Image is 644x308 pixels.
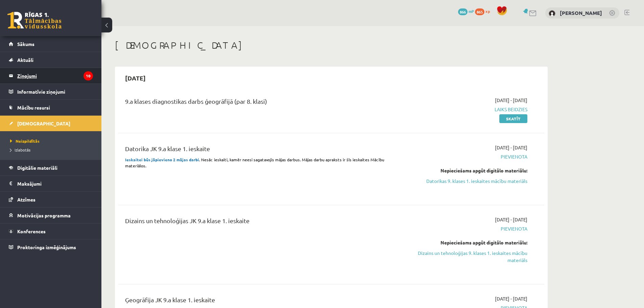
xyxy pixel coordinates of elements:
span: mP [469,8,474,14]
span: [DATE] - [DATE] [495,144,527,151]
span: Digitālie materiāli [17,165,57,171]
a: Atzīmes [9,192,93,207]
a: Konferences [9,223,93,239]
legend: Informatīvie ziņojumi [17,84,93,99]
a: Izlabotās [10,147,95,153]
span: [DATE] - [DATE] [495,295,527,302]
strong: Ieskaitei būs jāpievieno 2 mājas darbi [125,157,199,162]
a: Neizpildītās [10,138,95,144]
span: Izlabotās [10,147,30,152]
a: 865 xp [475,8,493,14]
a: Datorikas 9. klases 1. ieskaites mācību materiāls [400,177,527,185]
span: [DATE] - [DATE] [495,216,527,223]
a: [DEMOGRAPHIC_DATA] [9,116,93,131]
a: Sākums [9,36,93,52]
a: Dizains un tehnoloģijas 9. klases 1. ieskaites mācību materiāls [400,250,527,264]
span: [DATE] - [DATE] [495,97,527,104]
span: Sākums [17,41,34,47]
div: Ģeogrāfija JK 9.a klase 1. ieskaite [125,295,390,308]
h2: [DATE] [118,70,152,86]
a: Motivācijas programma [9,208,93,223]
a: Maksājumi [9,176,93,191]
a: Ziņojumi10 [9,68,93,84]
span: . Nesāc ieskaiti, kamēr neesi sagatavojis mājas darbus. Mājas darbu apraksts ir šīs ieskaites Māc... [125,157,384,168]
span: 866 [458,8,468,15]
legend: Ziņojumi [17,68,93,84]
span: Pievienota [400,225,527,232]
div: Datorika JK 9.a klase 1. ieskaite [125,144,390,157]
a: Skatīt [499,114,527,123]
span: Neizpildītās [10,138,40,144]
h1: [DEMOGRAPHIC_DATA] [115,40,548,51]
span: Proktoringa izmēģinājums [17,244,76,250]
div: Nepieciešams apgūt digitālo materiālu: [400,239,527,246]
div: Dizains un tehnoloģijas JK 9.a klase 1. ieskaite [125,216,390,229]
a: Mācību resursi [9,100,93,115]
span: Laiks beidzies [400,106,527,113]
div: 9.a klases diagnostikas darbs ģeogrāfijā (par 8. klasi) [125,97,390,109]
legend: Maksājumi [17,176,93,191]
img: Jaromirs Četčikovs [549,10,555,17]
a: Informatīvie ziņojumi [9,84,93,99]
span: Pievienota [400,153,527,160]
div: Nepieciešams apgūt digitālo materiālu: [400,167,527,174]
span: xp [485,8,490,14]
a: [PERSON_NAME] [560,9,602,16]
span: 865 [475,8,484,15]
a: 866 mP [458,8,474,14]
span: Konferences [17,228,46,234]
span: [DEMOGRAPHIC_DATA] [17,120,70,126]
a: Aktuāli [9,52,93,68]
span: Atzīmes [17,196,35,203]
span: Aktuāli [17,57,33,63]
a: Proktoringa izmēģinājums [9,239,93,255]
a: Digitālie materiāli [9,160,93,175]
a: Rīgas 1. Tālmācības vidusskola [7,12,62,29]
i: 10 [84,71,93,80]
span: Motivācijas programma [17,212,71,218]
span: Mācību resursi [17,104,50,111]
